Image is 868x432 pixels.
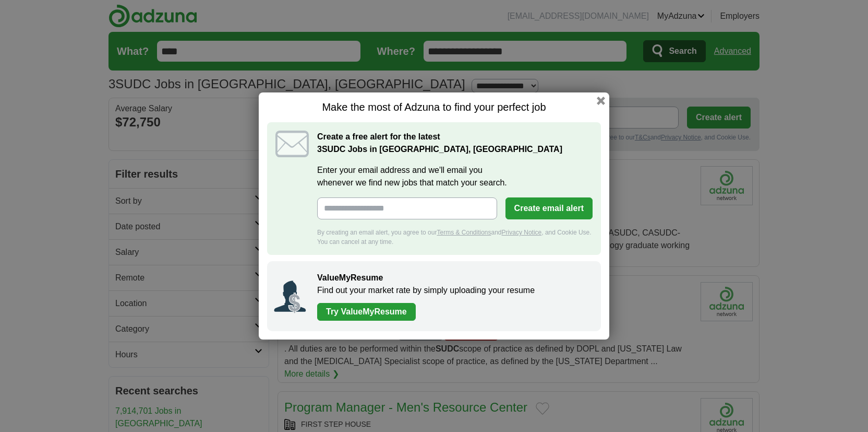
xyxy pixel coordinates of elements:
button: Create email alert [505,197,593,219]
span: 3 [317,143,322,156]
h2: ValueMyResume [317,272,590,284]
a: Terms & Conditions [437,229,491,236]
a: Privacy Notice [502,229,542,236]
p: Find out your market rate by simply uploading your resume [317,284,590,297]
h2: Create a free alert for the latest [317,131,593,156]
img: icon_email.svg [275,131,309,157]
strong: SUDC Jobs in [GEOGRAPHIC_DATA], [GEOGRAPHIC_DATA] [317,145,562,154]
label: Enter your email address and we'll email you whenever we find new jobs that match your search. [317,164,593,189]
div: By creating an email alert, you agree to our and , and Cookie Use. You can cancel at any time. [317,228,593,247]
a: Try ValueMyResume [317,303,416,321]
h1: Make the most of Adzuna to find your perfect job [267,101,601,114]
